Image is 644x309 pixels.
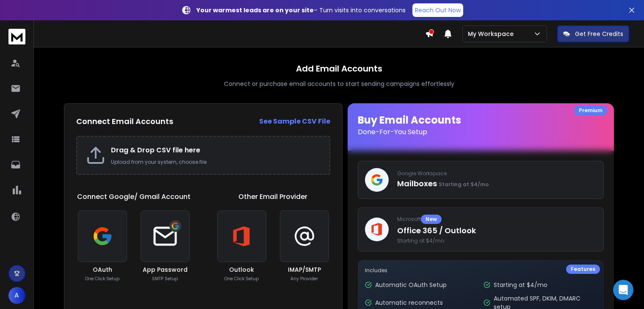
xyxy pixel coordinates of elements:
h2: Connect Email Accounts [76,116,173,127]
p: Office 365 / Outlook [397,225,597,237]
p: Any Provider [290,276,318,282]
h1: Add Email Accounts [296,63,382,74]
button: A [8,287,25,304]
div: Open Intercom Messenger [613,280,633,300]
span: Starting at $4/mo [397,237,597,244]
div: New [421,215,442,224]
h1: Other Email Provider [238,192,307,202]
h3: OAuth [93,265,112,274]
p: Done-For-You Setup [358,127,604,137]
p: My Workspace [468,30,517,38]
p: Mailboxes [397,178,597,190]
button: Get Free Credits [557,25,629,42]
p: SMTP Setup [152,276,178,282]
p: Get Free Credits [575,30,623,38]
h3: Outlook [229,265,254,274]
a: Reach Out Now [412,3,463,17]
div: Premium [574,106,607,115]
h3: App Password [143,265,188,274]
p: Connect or purchase email accounts to start sending campaigns effortlessly [224,80,454,88]
p: Includes [365,267,597,274]
p: Automatic OAuth Setup [375,281,447,289]
div: Features [566,265,600,274]
h3: IMAP/SMTP [288,265,321,274]
h2: Drag & Drop CSV file here [111,145,321,155]
p: Starting at $4/mo [494,281,547,289]
h1: Buy Email Accounts [358,113,604,137]
p: Google Workspace [397,170,597,177]
p: Microsoft [397,215,597,224]
p: Reach Out Now [415,6,461,14]
strong: See Sample CSV File [259,116,330,126]
strong: Your warmest leads are on your site [196,6,314,14]
img: logo [8,29,25,44]
p: – Turn visits into conversations [196,6,406,14]
h1: Connect Google/ Gmail Account [77,192,191,202]
a: See Sample CSV File [259,116,330,127]
span: Starting at $4/mo [439,181,489,188]
p: One Click Setup [85,276,119,282]
p: One Click Setup [224,276,259,282]
p: Automatic reconnects [375,298,443,307]
p: Upload from your system, choose file [111,159,321,166]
